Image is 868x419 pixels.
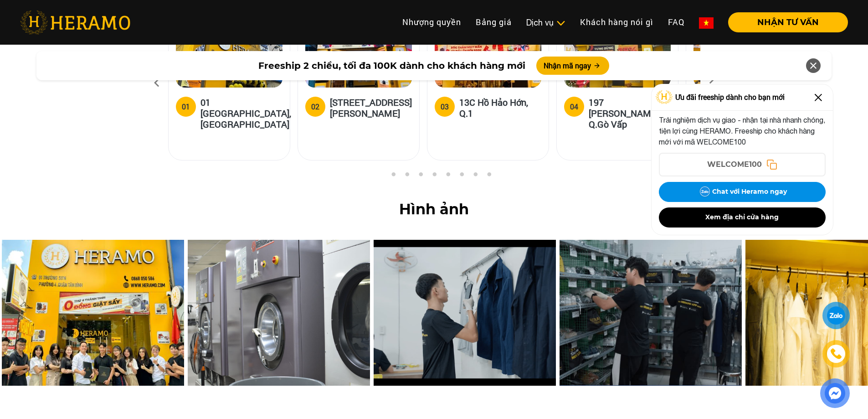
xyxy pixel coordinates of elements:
button: 7 [457,172,466,181]
div: 04 [570,101,578,112]
h5: 13C Hồ Hảo Hớn, Q.1 [459,97,541,119]
h5: 01 [GEOGRAPHIC_DATA], [GEOGRAPHIC_DATA] [200,97,291,129]
h5: 197 [PERSON_NAME], Q.Gò Vấp [589,97,671,129]
h2: Hình ảnh [15,201,853,218]
p: Trải nghiệm dịch vụ giao - nhận tại nhà nhanh chóng, tiện lợi cùng HERAMO. Freeship cho khách hàn... [659,114,826,147]
div: Dịch vụ [526,16,565,29]
button: Nhận mã ngay [536,57,609,75]
img: heramo-01-truong-son-quan-tan-binh [176,2,282,88]
img: hinh-anh-desktop-8.jpg [374,240,556,386]
a: NHẬN TƯ VẤN [721,18,848,26]
span: WELCOME100 [707,159,762,170]
img: heramo-13c-ho-hao-hon-quan-1 [435,2,541,88]
button: 6 [443,172,452,181]
img: heramo-logo.png [20,10,130,34]
div: 01 [182,101,190,112]
img: hinh-anh-desktop-1.jpg [2,240,184,386]
img: subToggleIcon [556,19,565,28]
button: 8 [471,172,480,181]
img: heramo-197-nguyen-van-luong [564,2,671,88]
span: Freeship 2 chiều, tối đa 100K dành cho khách hàng mới [258,59,525,72]
img: Close [811,90,826,105]
button: 1 [375,172,384,181]
a: FAQ [661,12,692,32]
a: Bảng giá [468,12,519,32]
button: 5 [430,172,439,181]
h5: [STREET_ADDRESS][PERSON_NAME] [330,97,412,119]
div: 03 [441,101,449,112]
img: Zalo [698,185,712,199]
img: hinh-anh-desktop-9.jpg [560,240,742,386]
img: vn-flag.png [699,17,714,29]
span: Ưu đãi freeship dành cho bạn mới [675,92,785,103]
button: Xem địa chỉ cửa hàng [659,207,826,228]
button: 3 [402,172,411,181]
a: Khách hàng nói gì [573,12,661,32]
div: 02 [311,101,319,112]
button: NHẬN TƯ VẤN [728,12,848,32]
img: Logo [656,90,673,104]
img: hinh-anh-desktop-7.jpg [188,240,370,386]
img: phone-icon [830,348,842,360]
button: 9 [484,172,493,181]
img: heramo-179b-duong-3-thang-2-phuong-11-quan-10 [693,2,800,88]
a: phone-icon [824,341,848,366]
button: 2 [389,172,398,181]
a: Nhượng quyền [395,12,468,32]
button: Chat với Heramo ngay [659,182,826,202]
button: 4 [416,172,425,181]
img: heramo-18a-71-nguyen-thi-minh-khai-quan-1 [305,2,412,88]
